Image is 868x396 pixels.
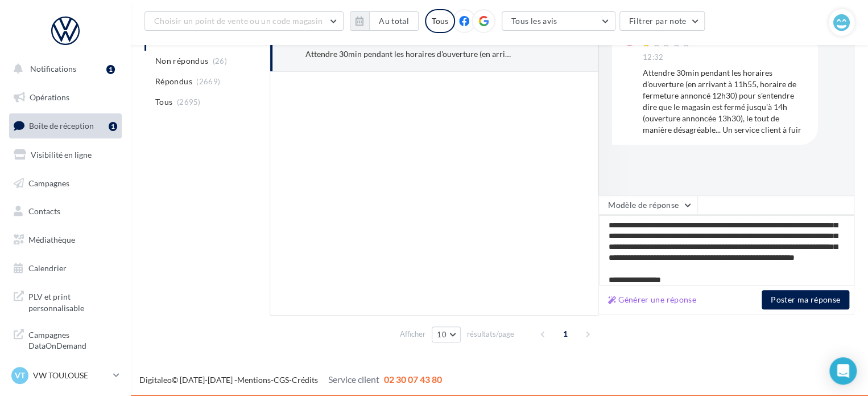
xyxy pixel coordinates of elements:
[29,121,94,130] span: Boîte de réception
[604,293,701,307] button: Générer une réponse
[28,206,60,216] span: Contacts
[350,11,419,31] button: Au total
[139,375,442,385] span: © [DATE]-[DATE] - - -
[9,365,122,386] a: VT VW TOULOUSE
[7,143,124,167] a: Visibilité en ligne
[467,329,514,340] span: résultats/page
[432,326,461,342] button: 10
[15,370,25,381] span: VT
[511,16,557,26] span: Tous les avis
[33,370,109,381] p: VW TOULOUSE
[28,235,75,244] span: Médiathèque
[400,329,425,340] span: Afficher
[502,11,615,31] button: Tous les avis
[369,11,419,31] button: Au total
[762,290,849,309] button: Poster ma réponse
[28,263,67,273] span: Calendrier
[7,322,124,356] a: Campagnes DataOnDemand
[328,374,379,385] span: Service client
[643,52,664,63] span: 12:32
[292,375,318,385] a: Crédits
[177,97,201,107] span: (2695)
[7,85,124,109] a: Opérations
[30,92,69,102] span: Opérations
[106,65,115,74] div: 1
[643,67,809,136] div: Attendre 30min pendant les horaires d'ouverture (en arrivant à 11h55, horaire de fermeture annonc...
[109,122,117,131] div: 1
[28,289,117,313] span: PLV et print personnalisable
[155,76,192,87] span: Répondus
[619,11,705,31] button: Filtrer par note
[139,375,172,385] a: Digitaleo
[213,56,227,66] span: (26)
[305,48,514,60] div: Attendre 30min pendant les horaires d'ouverture (en arrivant à 11h55, horaire de fermeture annonc...
[384,374,442,385] span: 02 30 07 43 80
[7,199,124,223] a: Contacts
[7,172,124,195] a: Campagnes
[28,178,69,187] span: Campagnes
[155,96,172,108] span: Tous
[556,325,574,343] span: 1
[7,113,124,138] a: Boîte de réception1
[144,11,344,31] button: Choisir un point de vente ou un code magasin
[7,57,119,81] button: Notifications 1
[7,284,124,318] a: PLV et print personnalisable
[425,9,455,33] div: Tous
[7,228,124,252] a: Médiathèque
[237,375,271,385] a: Mentions
[598,195,697,215] button: Modèle de réponse
[28,327,117,352] span: Campagnes DataOnDemand
[437,330,447,339] span: 10
[154,16,323,26] span: Choisir un point de vente ou un code magasin
[30,64,76,74] span: Notifications
[829,357,857,385] div: Open Intercom Messenger
[7,256,124,280] a: Calendrier
[31,150,92,160] span: Visibilité en ligne
[155,55,208,67] span: Non répondus
[274,375,289,385] a: CGS
[196,77,220,86] span: (2669)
